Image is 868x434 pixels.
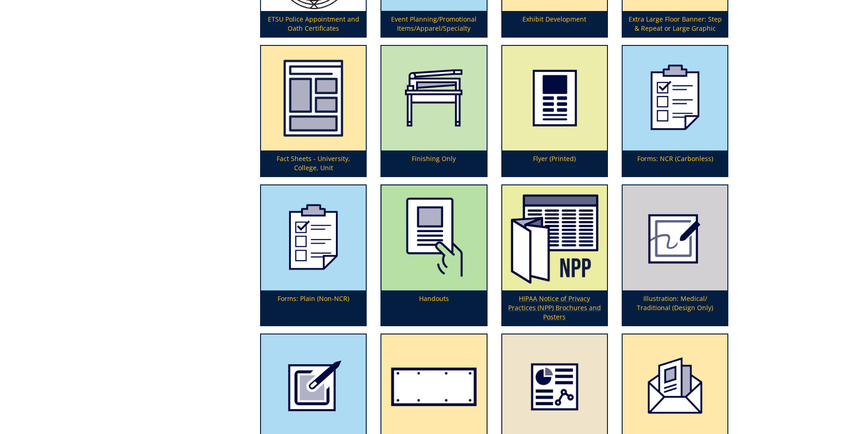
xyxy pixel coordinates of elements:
[623,150,727,176] p: Forms: NCR (Carbonless)
[261,150,366,176] p: Fact Sheets - University, College, Unit
[381,150,486,176] p: Finishing Only
[261,46,366,176] a: Fact Sheets - University, College, Unit
[261,290,366,325] p: Forms: Plain (Non-NCR)
[623,46,727,176] a: Forms: NCR (Carbonless)
[623,185,727,290] img: illustration-594922f2aac2d7.82608901.png
[381,11,486,37] p: Event Planning/Promotional Items/Apparel/Specialty
[623,185,727,325] a: Illustration: Medical/ Traditional (Design Only)
[381,185,486,325] a: Handouts
[261,11,366,37] p: ETSU Police Appointment and Oath Certificates
[502,46,607,176] a: Flyer (Printed)
[381,290,486,325] p: Handouts
[623,290,727,325] p: Illustration: Medical/ Traditional (Design Only)
[502,185,607,290] img: hipaa%20notice%20of%20privacy%20practices%20brochures%20and%20posters-64bff8af764eb2.37019104.png
[623,46,727,150] img: forms-icon-5990f628b38ca0.82040006.png
[261,46,366,150] img: fact%20sheet-63b722d48584d3.32276223.png
[381,46,486,176] a: Finishing Only
[381,185,486,290] img: handouts-syllabi-5a5662ba7515c9.26193872.png
[261,185,366,325] a: Forms: Plain (Non-NCR)
[623,11,727,37] p: Extra Large Floor Banner: Step & Repeat or Large Graphic
[502,46,607,150] img: printed-flyer-59492a1d837e36.61044604.png
[381,46,486,150] img: finishing-59838c6aeb2fc0.69433546.png
[502,290,607,325] p: HIPAA Notice of Privacy Practices (NPP) Brochures and Posters
[502,150,607,176] p: Flyer (Printed)
[261,185,366,290] img: forms-icon-5990f644d83108.76750562.png
[502,185,607,325] a: HIPAA Notice of Privacy Practices (NPP) Brochures and Posters
[502,11,607,37] p: Exhibit Development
